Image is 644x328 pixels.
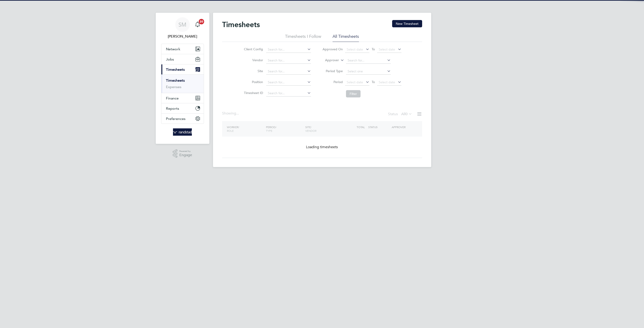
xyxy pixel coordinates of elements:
[346,68,391,75] input: Select one
[322,69,343,73] label: Period Type
[333,34,359,42] li: All Timesheets
[166,85,181,89] a: Expenses
[401,112,412,116] label: All
[161,64,204,74] button: Timesheets
[392,20,422,27] button: New Timesheet
[161,103,204,113] button: Reports
[161,54,204,64] button: Jobs
[243,91,263,95] label: Timesheet ID
[370,79,376,85] span: To
[379,80,395,84] span: Select date
[266,68,311,75] input: Search for...
[347,80,363,84] span: Select date
[166,96,179,100] span: Finance
[166,106,179,111] span: Reports
[243,47,263,51] label: Client Config
[322,80,343,84] label: Period
[161,74,204,93] div: Timesheets
[173,149,192,158] a: Powered byEngage
[222,20,260,29] h2: Timesheets
[346,57,391,64] input: Search for...
[266,90,311,97] input: Search for...
[161,93,204,103] button: Finance
[243,69,263,73] label: Site
[318,58,339,63] label: Approver
[161,128,204,136] a: Go to home page
[243,80,263,84] label: Position
[173,128,192,136] img: randstad-logo-retina.png
[370,46,376,52] span: To
[166,117,185,121] span: Preferences
[179,149,192,153] span: Powered by
[161,44,204,54] button: Network
[161,114,204,124] button: Preferences
[178,22,186,28] span: SM
[161,34,204,39] span: Scott McGlynn
[179,153,192,157] span: Engage
[166,47,180,51] span: Network
[285,34,321,42] li: Timesheets I Follow
[166,67,185,72] span: Timesheets
[322,47,343,51] label: Approved On
[166,57,174,61] span: Jobs
[388,111,413,117] div: Status
[347,47,363,51] span: Select date
[222,111,240,116] div: Showing
[199,19,204,24] span: 20
[266,46,311,53] input: Search for...
[161,17,204,39] a: SM[PERSON_NAME]
[156,13,209,144] nav: Main navigation
[243,58,263,62] label: Vendor
[266,79,311,86] input: Search for...
[193,17,202,32] a: 20
[346,90,361,97] button: Filter
[236,111,239,116] span: ...
[166,78,185,83] a: Timesheets
[266,57,311,64] input: Search for...
[379,47,395,51] span: Select date
[406,112,408,116] span: 0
